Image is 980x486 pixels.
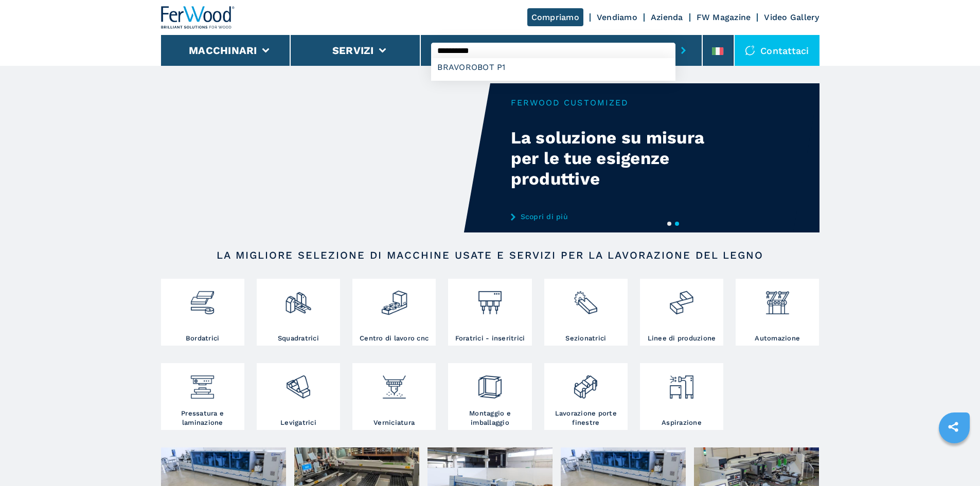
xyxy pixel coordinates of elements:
[675,39,691,62] button: submit-button
[448,363,531,430] a: Montaggio e imballaggio
[936,440,972,478] iframe: Chat
[745,45,755,56] img: Contattaci
[352,279,436,346] a: Centro di lavoro cnc
[431,58,675,77] div: BRAVOROBOT P1
[280,418,316,427] h3: Levigatrici
[476,281,504,316] img: foratrici_inseritrici_2.png
[565,334,606,343] h3: Sezionatrici
[668,281,695,316] img: linee_di_produzione_2.png
[284,281,312,316] img: squadratrici_2.png
[662,418,702,427] h3: Aspirazione
[455,334,525,343] h3: Foratrici - inseritrici
[189,281,216,316] img: bordatrici_1.png
[373,418,415,427] h3: Verniciatura
[284,366,312,401] img: levigatrici_2.png
[755,334,800,343] h3: Automazione
[640,279,723,346] a: Linee di produzione
[544,279,628,346] a: Sezionatrici
[572,281,599,316] img: sezionatrici_2.png
[597,12,637,22] a: Vendiamo
[648,334,716,343] h3: Linee di produzione
[360,334,429,343] h3: Centro di lavoro cnc
[161,83,490,232] video: Your browser does not support the video tag.
[451,409,529,427] h3: Montaggio e imballaggio
[332,44,374,57] button: Servizi
[189,366,216,401] img: pressa-strettoia.png
[278,334,319,343] h3: Squadratrici
[640,363,723,430] a: Aspirazione
[352,363,436,430] a: Verniciatura
[764,281,791,316] img: automazione.png
[527,8,583,26] a: Compriamo
[735,35,819,66] div: Contattaci
[257,363,340,430] a: Levigatrici
[511,212,712,221] a: Scopri di più
[764,12,819,22] a: Video Gallery
[667,222,671,226] button: 1
[381,366,408,401] img: verniciatura_1.png
[736,279,819,346] a: Automazione
[161,6,235,29] img: Ferwood
[161,363,244,430] a: Pressatura e laminazione
[189,44,257,57] button: Macchinari
[381,281,408,316] img: centro_di_lavoro_cnc_2.png
[697,12,751,22] a: FW Magazine
[194,249,787,261] h2: LA MIGLIORE SELEZIONE DI MACCHINE USATE E SERVIZI PER LA LAVORAZIONE DEL LEGNO
[651,12,683,22] a: Azienda
[476,366,504,401] img: montaggio_imballaggio_2.png
[544,363,628,430] a: Lavorazione porte finestre
[164,409,242,427] h3: Pressatura e laminazione
[186,334,220,343] h3: Bordatrici
[448,279,531,346] a: Foratrici - inseritrici
[161,279,244,346] a: Bordatrici
[257,279,340,346] a: Squadratrici
[940,414,966,440] a: sharethis
[572,366,599,401] img: lavorazione_porte_finestre_2.png
[668,366,695,401] img: aspirazione_1.png
[547,409,625,427] h3: Lavorazione porte finestre
[675,222,679,226] button: 2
